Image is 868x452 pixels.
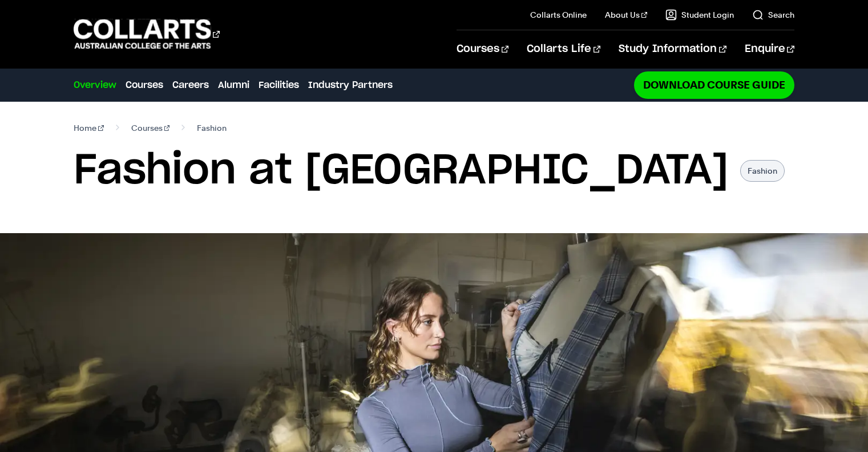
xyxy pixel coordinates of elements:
span: Fashion [197,120,227,136]
a: Industry Partners [308,78,393,92]
a: Facilities [259,78,299,92]
a: Overview [74,78,116,92]
a: Home [74,120,104,136]
a: Courses [457,30,508,68]
a: Courses [131,120,170,136]
a: Student Login [665,9,734,21]
a: Search [752,9,794,21]
a: Download Course Guide [634,71,794,98]
div: Go to homepage [74,18,220,50]
a: Alumni [218,78,249,92]
h1: Fashion at [GEOGRAPHIC_DATA] [74,145,729,197]
a: Collarts Life [527,30,600,68]
a: About Us [605,9,647,21]
a: Study Information [619,30,726,68]
a: Courses [126,78,163,92]
a: Careers [172,78,209,92]
a: Collarts Online [530,9,587,21]
p: Fashion [740,160,785,182]
a: Enquire [745,30,794,68]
